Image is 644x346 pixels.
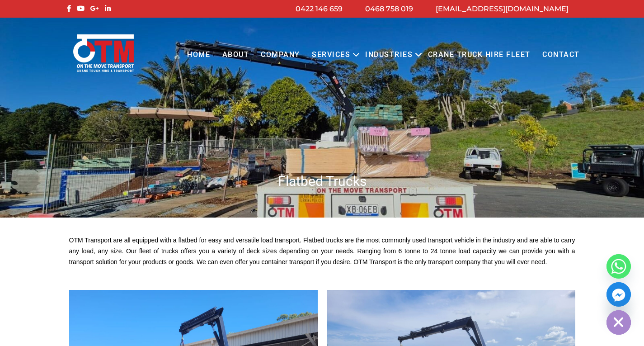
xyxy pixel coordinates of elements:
[65,172,580,190] h1: Flatbed Trucks
[359,43,418,67] a: Industries
[306,43,356,67] a: Services
[606,282,631,307] a: Facebook_Messenger
[71,33,136,73] img: Otmtransport
[181,43,216,67] a: Home
[436,5,569,13] a: [EMAIL_ADDRESS][DOMAIN_NAME]
[255,43,306,67] a: COMPANY
[296,5,343,13] a: 0422 146 659
[365,5,413,13] a: 0468 758 019
[422,43,536,67] a: Crane Truck Hire Fleet
[536,43,586,67] a: Contact
[69,235,575,267] p: OTM Transport are all equipped with a flatbed for easy and versatile load transport. Flatbed truc...
[606,254,631,279] a: Whatsapp
[216,43,255,67] a: About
